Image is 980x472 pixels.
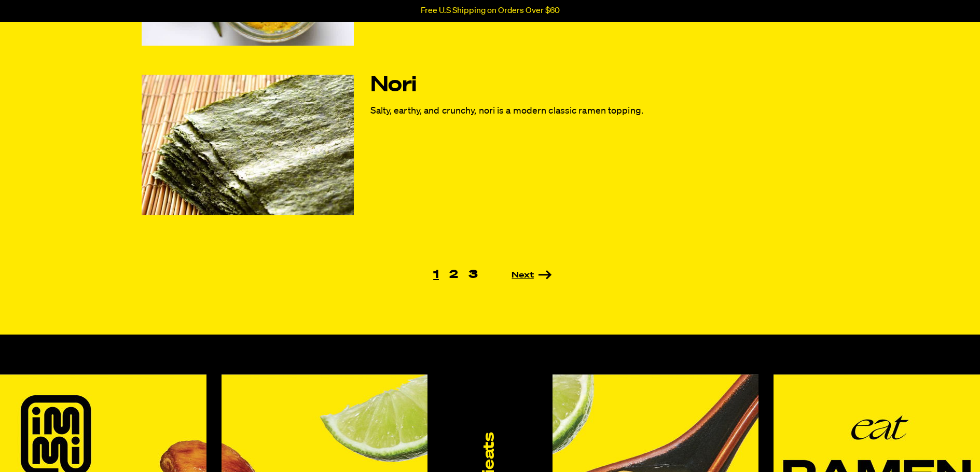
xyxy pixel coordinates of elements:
a: Next [482,271,551,280]
p: Salty, earthy, and crunchy, nori is a modern classic ramen topping. [370,105,657,117]
img: Nori [142,75,354,215]
a: Nori [370,75,657,96]
span: 1 [428,269,444,281]
a: 3 [463,269,483,281]
a: 2 [444,269,463,281]
p: Free U.S Shipping on Orders Over $60 [421,6,560,16]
